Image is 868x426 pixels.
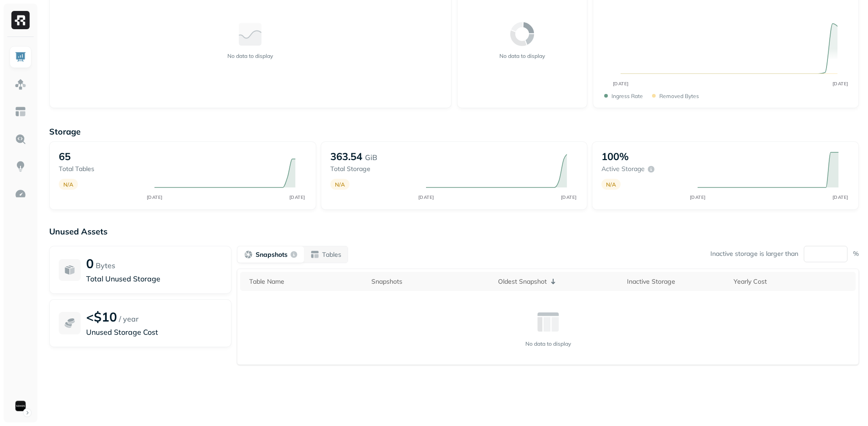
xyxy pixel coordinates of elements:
p: N/A [606,181,616,188]
tspan: [DATE] [147,194,163,200]
img: Ryft [11,11,30,29]
tspan: [DATE] [418,194,434,200]
p: No data to display [525,340,571,347]
tspan: [DATE] [289,194,305,200]
tspan: [DATE] [560,194,576,200]
div: Oldest Snapshot [498,276,618,287]
tspan: [DATE] [612,81,628,87]
p: N/A [63,181,73,188]
tspan: [DATE] [832,81,848,87]
p: No data to display [499,52,545,59]
p: 100% [601,150,629,163]
p: Active storage [601,165,645,173]
p: N/A [335,181,345,188]
div: Snapshots [371,277,489,286]
p: 0 [86,255,94,271]
p: Snapshots [256,250,288,259]
p: No data to display [227,52,273,59]
p: 363.54 [330,150,362,163]
div: Yearly Cost [734,277,851,286]
img: Assets [15,78,26,90]
p: / year [119,313,139,324]
p: Total tables [59,165,145,173]
div: Table Name [249,277,362,286]
p: 65 [59,150,71,163]
img: Dashboard [15,51,26,63]
tspan: [DATE] [832,194,848,200]
p: Removed bytes [659,93,699,99]
p: Ingress Rate [611,93,643,99]
img: Asset Explorer [15,106,26,118]
img: Sonos [14,400,27,412]
img: Optimization [15,188,26,200]
p: Tables [322,250,341,259]
p: Unused Assets [49,226,859,237]
p: GiB [365,152,377,163]
p: % [853,249,859,258]
p: Inactive Storage [627,277,675,286]
p: <$10 [86,309,117,325]
img: Query Explorer [15,133,26,145]
tspan: [DATE] [689,194,705,200]
p: Total Unused Storage [86,273,222,284]
p: Storage [49,126,859,137]
p: Unused Storage Cost [86,327,222,338]
p: Total storage [330,165,417,173]
img: Insights [15,161,26,172]
p: Bytes [96,260,115,271]
p: Inactive storage is larger than [710,249,798,258]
